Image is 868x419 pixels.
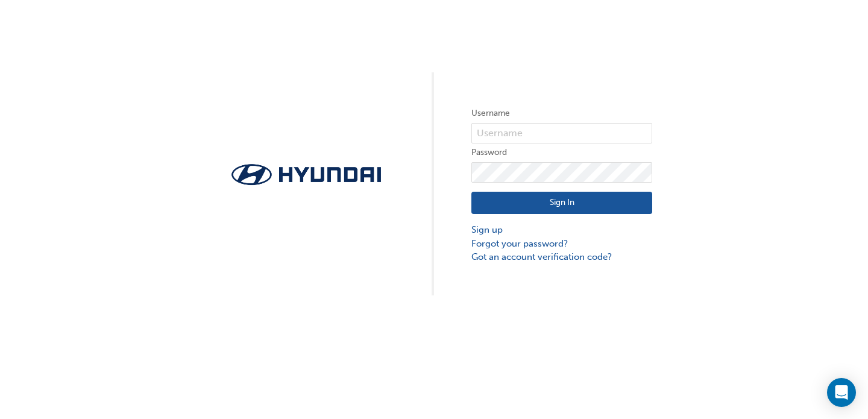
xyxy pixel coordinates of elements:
[471,145,652,160] label: Password
[471,237,652,251] a: Forgot your password?
[471,123,652,143] input: Username
[827,378,856,407] div: Open Intercom Messenger
[471,106,652,121] label: Username
[216,160,397,189] img: Trak
[471,250,652,264] a: Got an account verification code?
[471,192,652,215] button: Sign In
[471,223,652,237] a: Sign up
